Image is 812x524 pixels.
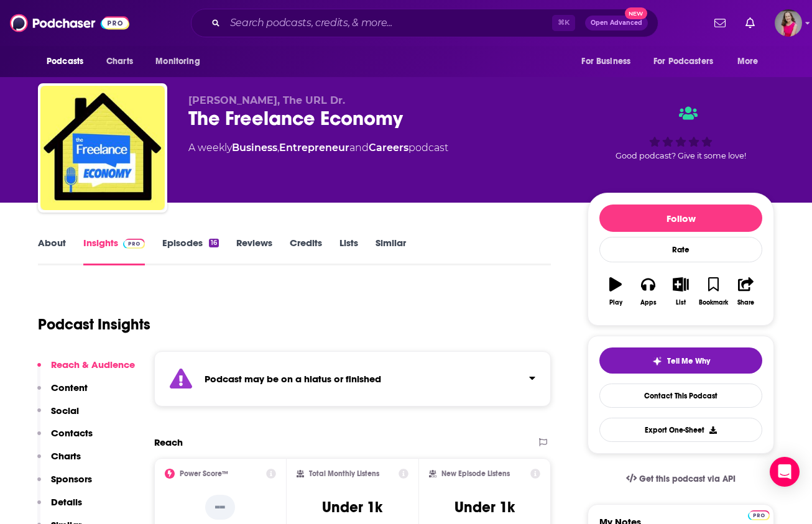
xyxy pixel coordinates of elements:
[599,205,762,232] button: Follow
[51,427,93,439] p: Contacts
[83,237,145,265] a: InsightsPodchaser Pro
[10,11,129,35] img: Podchaser - Follow, Share and Rate Podcasts
[599,269,632,314] button: Play
[573,50,646,73] button: open menu
[38,315,150,334] h1: Podcast Insights
[697,269,729,314] button: Bookmark
[51,382,88,393] p: Content
[188,94,345,106] span: [PERSON_NAME], The URL Dr.
[322,498,382,517] h3: Under 1k
[699,299,728,306] div: Bookmark
[552,15,575,31] span: ⌘ K
[37,405,79,428] button: Social
[51,359,135,370] p: Reach & Audience
[645,50,731,73] button: open menu
[775,9,802,37] img: User Profile
[339,237,358,265] a: Lists
[309,469,379,478] h2: Total Monthly Listens
[277,142,279,154] span: ,
[588,94,774,172] div: Good podcast? Give it some love!
[640,299,657,306] div: Apps
[775,9,802,37] span: Logged in as AmyRasdal
[775,9,802,37] button: Show profile menu
[51,450,81,462] p: Charts
[676,299,686,306] div: List
[290,237,322,265] a: Credits
[180,469,228,478] h2: Power Score™
[37,496,82,519] button: Details
[581,53,630,70] span: For Business
[37,427,93,450] button: Contacts
[441,469,510,478] h2: New Episode Listens
[599,347,762,374] button: tell me why sparkleTell Me Why
[38,50,99,73] button: open menu
[37,382,88,405] button: Content
[236,237,272,265] a: Reviews
[667,356,710,366] span: Tell Me Why
[639,474,736,484] span: Get this podcast via API
[106,53,133,70] span: Charts
[729,50,774,73] button: open menu
[154,436,183,448] h2: Reach
[225,13,552,33] input: Search podcasts, credits, & more...
[616,151,746,160] span: Good podcast? Give it some love!
[123,239,145,249] img: Podchaser Pro
[665,269,697,314] button: List
[599,384,762,408] a: Contact This Podcast
[349,142,369,154] span: and
[147,50,216,73] button: open menu
[454,498,515,517] h3: Under 1k
[737,299,754,306] div: Share
[51,496,82,508] p: Details
[209,239,219,247] div: 16
[740,12,760,34] a: Show notifications dropdown
[585,16,648,30] button: Open AdvancedNew
[154,351,551,407] section: Click to expand status details
[737,53,759,70] span: More
[748,508,770,520] a: Pro website
[37,359,135,382] button: Reach & Audience
[51,473,92,485] p: Sponsors
[709,12,731,34] a: Show notifications dropdown
[609,299,622,306] div: Play
[279,142,349,154] a: Entrepreneur
[616,464,745,494] a: Get this podcast via API
[51,405,79,416] p: Social
[376,237,406,265] a: Similar
[599,237,762,262] div: Rate
[98,50,141,73] a: Charts
[599,418,762,442] button: Export One-Sheet
[770,457,800,487] div: Open Intercom Messenger
[37,450,81,473] button: Charts
[369,142,408,154] a: Careers
[38,237,66,265] a: About
[625,7,647,19] span: New
[591,20,642,26] span: Open Advanced
[653,53,713,70] span: For Podcasters
[47,53,83,70] span: Podcasts
[632,269,664,314] button: Apps
[205,373,381,385] strong: Podcast may be on a hiatus or finished
[162,237,219,265] a: Episodes16
[155,53,200,70] span: Monitoring
[748,510,770,520] img: Podchaser Pro
[191,9,658,37] div: Search podcasts, credits, & more...
[37,473,92,496] button: Sponsors
[232,142,277,154] a: Business
[730,269,762,314] button: Share
[40,86,165,210] img: The Freelance Economy
[205,495,235,520] p: --
[188,140,448,155] div: A weekly podcast
[652,356,662,366] img: tell me why sparkle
